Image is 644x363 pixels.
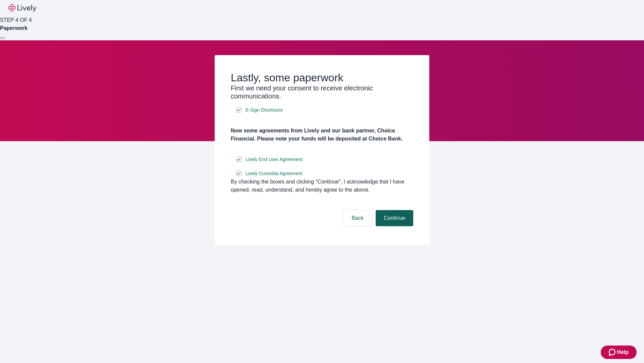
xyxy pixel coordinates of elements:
a: e-sign disclosure document [244,155,304,164]
svg: Zendesk support icon [609,348,617,356]
h4: Now some agreements from Lively and our bank partner, Choice Financial. Please note your funds wi... [231,127,413,143]
button: Continue [376,210,413,226]
span: Lively End User Agreement [246,156,303,163]
h2: Lastly, some paperwork [231,71,413,84]
div: By checking the boxes and clicking “Continue", I acknowledge that I have opened, read, understand... [231,178,413,194]
h3: First we need your consent to receive electronic communications. [231,84,413,100]
a: e-sign disclosure document [244,169,304,178]
button: Back [343,210,372,226]
span: Lively Custodial Agreement [246,170,303,177]
button: Zendesk support iconHelp [601,346,637,359]
img: Lively [8,4,36,12]
a: e-sign disclosure document [244,106,284,114]
span: E-Sign Disclosure [246,107,283,114]
span: Help [617,348,629,356]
